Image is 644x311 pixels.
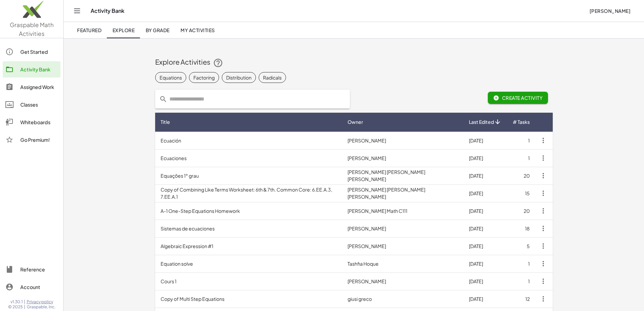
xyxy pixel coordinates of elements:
[507,132,535,149] td: 1
[159,95,167,103] i: prepended action
[155,132,342,149] td: Ecuación
[342,184,463,202] td: [PERSON_NAME] [PERSON_NAME] [PERSON_NAME]
[507,272,535,290] td: 1
[507,202,535,220] td: 20
[20,48,58,56] div: Get Started
[193,74,215,81] div: Factoring
[10,21,54,37] span: Graspable Math Activities
[155,167,342,184] td: Equações 1° grau
[20,265,58,273] div: Reference
[155,272,342,290] td: Cours 1
[155,220,342,237] td: Sistemas de ecuaciones
[463,255,507,272] td: [DATE]
[20,83,58,91] div: Assigned Work
[463,290,507,308] td: [DATE]
[181,27,215,33] span: My Activities
[3,261,61,277] a: Reference
[342,202,463,220] td: [PERSON_NAME] Math C111
[342,272,463,290] td: [PERSON_NAME]
[507,149,535,167] td: 1
[155,290,342,308] td: Copy of Multi Step Equations
[3,114,61,130] a: Whiteboards
[507,220,535,237] td: 18
[112,27,135,33] span: Explore
[463,149,507,167] td: [DATE]
[342,167,463,184] td: [PERSON_NAME] [PERSON_NAME] [PERSON_NAME]
[20,136,58,144] div: Go Premium!
[72,5,82,16] button: Toggle navigation
[584,5,636,17] button: [PERSON_NAME]
[3,279,61,295] a: Account
[3,96,61,113] a: Classes
[342,290,463,308] td: giusi greco
[3,79,61,95] a: Assigned Work
[463,167,507,184] td: [DATE]
[507,184,535,202] td: 15
[226,74,252,81] div: Distribution
[145,27,169,33] span: By Grade
[463,202,507,220] td: [DATE]
[24,299,25,305] span: |
[493,95,543,101] span: Create Activity
[20,101,58,109] div: Classes
[77,27,101,33] span: Featured
[507,237,535,255] td: 5
[27,299,55,305] a: Privacy policy
[20,118,58,126] div: Whiteboards
[507,290,535,308] td: 12
[24,304,25,310] span: |
[8,304,23,310] span: © 2025
[589,8,630,14] span: [PERSON_NAME]
[513,118,530,126] span: # Tasks
[342,237,463,255] td: [PERSON_NAME]
[161,118,170,126] span: Title
[463,237,507,255] td: [DATE]
[155,149,342,167] td: Ecuaciones
[3,44,61,60] a: Get Started
[20,65,58,73] div: Activity Bank
[27,304,55,310] span: Graspable, Inc.
[507,255,535,272] td: 1
[155,255,342,272] td: Equation solve
[348,118,363,126] span: Owner
[469,118,494,126] span: Last Edited
[342,255,463,272] td: Tashfia Hoque
[20,283,58,291] div: Account
[155,184,342,202] td: Copy of Combining Like Terms Worksheet: 6th & 7th. Common Core: 6.EE.A.3, 7.EE.A.1
[488,92,548,104] button: Create Activity
[507,167,535,184] td: 20
[463,272,507,290] td: [DATE]
[463,132,507,149] td: [DATE]
[155,202,342,220] td: A-1 One-Step Equations Homework
[342,220,463,237] td: [PERSON_NAME]
[342,132,463,149] td: [PERSON_NAME]
[463,220,507,237] td: [DATE]
[155,57,553,68] div: Explore Activities
[463,184,507,202] td: [DATE]
[155,237,342,255] td: Algebraic Expression #1
[3,61,61,77] a: Activity Bank
[10,299,23,305] span: v1.30.1
[160,74,182,81] div: Equations
[263,74,282,81] div: Radicals
[342,149,463,167] td: [PERSON_NAME]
